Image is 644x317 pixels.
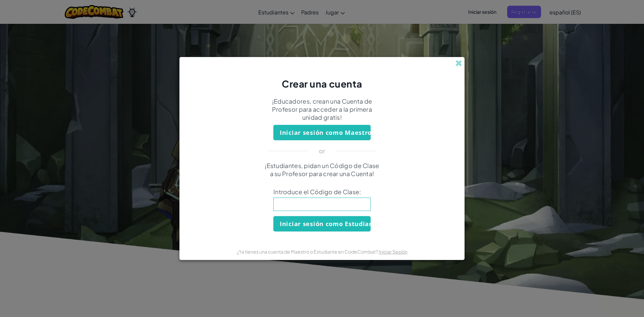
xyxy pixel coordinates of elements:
[273,216,371,231] button: Iniciar sesión como Estudiante
[379,249,408,255] a: Iniciar Sesión
[237,249,379,255] span: ¿Ya tienes una cuenta de Maestro o Estudiante en CodeCombat?
[273,188,371,196] span: Introduce el Código de Clase:
[282,78,362,90] span: Crear una cuenta
[263,97,381,121] p: ¡Educadores, crean una Cuenta de Profesor para acceder a la primera unidad gratis!
[273,125,371,140] button: Iniciar sesión como Maestro
[319,147,325,155] p: or
[263,162,381,178] p: ¡Estudiantes, pidan un Código de Clase a su Profesor para crear una Cuenta!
